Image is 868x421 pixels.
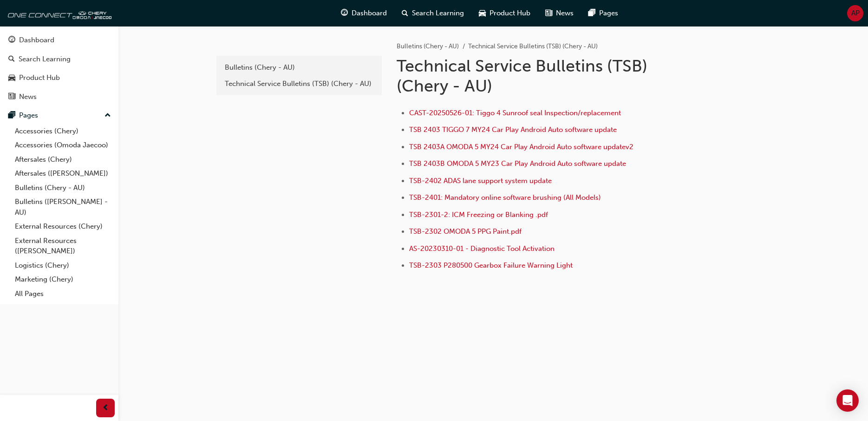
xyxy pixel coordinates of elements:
a: Bulletins (Chery - AU) [397,42,459,50]
span: pages-icon [588,7,595,19]
a: Bulletins ([PERSON_NAME] - AU) [11,195,115,219]
a: search-iconSearch Learning [394,4,471,23]
a: External Resources (Chery) [11,219,115,234]
span: pages-icon [8,112,15,120]
a: Bulletins (Chery - AU) [11,181,115,195]
span: up-icon [104,110,111,122]
a: TSB-2303 P280500 Gearbox Failure Warning Light [409,261,573,270]
a: pages-iconPages [581,4,626,23]
a: TSB-2401: Mandatory online software brushing (All Models) [409,193,601,202]
button: Pages [4,107,115,124]
span: prev-icon [102,402,109,414]
span: AP [851,8,860,19]
a: Bulletins (Chery - AU) [220,59,378,76]
a: Search Learning [4,51,115,68]
button: AP [847,5,863,21]
div: Bulletins (Chery - AU) [225,62,373,73]
span: search-icon [402,7,408,19]
button: DashboardSearch LearningProduct HubNews [4,30,115,107]
a: TSB-2402 ADAS lane support system update [409,177,552,185]
span: guage-icon [341,7,348,19]
span: Dashboard [352,8,387,19]
a: Accessories (Chery) [11,124,115,138]
a: car-iconProduct Hub [471,4,538,23]
a: AS-20230310-01 - Diagnostic Tool Activation [409,244,555,253]
a: guage-iconDashboard [333,4,394,23]
span: guage-icon [8,36,15,45]
span: news-icon [8,93,15,101]
a: Technical Service Bulletins (TSB) (Chery - AU) [220,76,378,92]
a: TSB 2403 TIGGO 7 MY24 Car Play Android Auto software update [409,125,617,134]
a: Aftersales ([PERSON_NAME]) [11,166,115,181]
div: Product Hub [19,72,60,83]
a: News [4,88,115,105]
h1: Technical Service Bulletins (TSB) (Chery - AU) [397,56,701,96]
a: Product Hub [4,69,115,86]
div: Technical Service Bulletins (TSB) (Chery - AU) [225,79,373,89]
a: Aftersales (Chery) [11,152,115,167]
span: News [556,8,574,19]
div: Pages [19,110,38,121]
span: Product Hub [489,8,530,19]
div: News [19,92,37,102]
a: TSB-2301-2: ICM Freezing or Blanking .pdf [409,210,548,219]
li: Technical Service Bulletins (TSB) (Chery - AU) [468,41,598,52]
span: car-icon [479,7,486,19]
img: oneconnect [5,4,111,22]
a: Logistics (Chery) [11,258,115,273]
div: Open Intercom Messenger [836,389,859,412]
a: All Pages [11,287,115,301]
span: car-icon [8,74,15,82]
div: Dashboard [19,35,54,46]
span: news-icon [545,7,552,19]
a: Marketing (Chery) [11,272,115,287]
a: TSB-2302 OMODA 5 PPG Paint.pdf [409,227,522,236]
a: Accessories (Omoda Jaecoo) [11,138,115,152]
a: CAST-20250526-01: Tiggo 4 Sunroof seal Inspection/replacement [409,109,621,117]
div: Search Learning [19,54,71,65]
span: Pages [599,8,618,19]
a: TSB 2403B OMODA 5 MY23 Car Play Android Auto software update [409,159,626,168]
a: news-iconNews [538,4,581,23]
span: search-icon [8,55,15,64]
a: TSB 2403A OMODA 5 MY24 Car Play Android Auto software updatev2 [409,143,633,151]
span: Search Learning [412,8,464,19]
a: External Resources ([PERSON_NAME]) [11,234,115,258]
a: Dashboard [4,32,115,49]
